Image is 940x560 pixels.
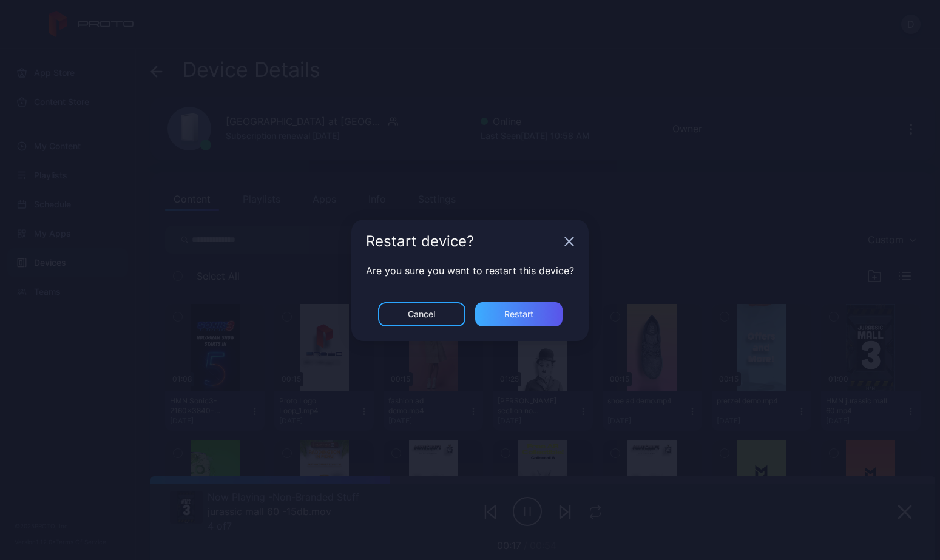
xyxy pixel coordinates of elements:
button: Cancel [378,302,465,326]
div: Restart [504,309,533,319]
div: Cancel [408,309,435,319]
p: Are you sure you want to restart this device? [366,263,574,278]
button: Restart [475,302,563,326]
div: Restart device? [366,234,560,249]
